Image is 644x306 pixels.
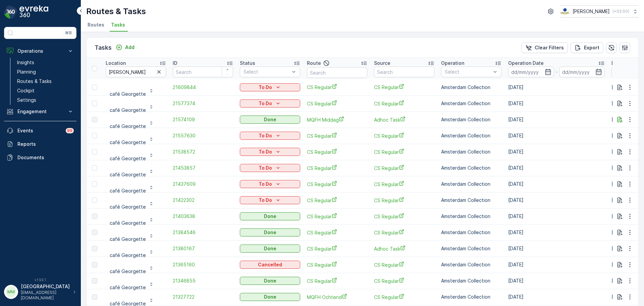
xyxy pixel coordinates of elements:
p: Planning [17,69,36,75]
p: 99 [67,128,72,133]
button: To Do [240,99,300,107]
button: Done [240,212,300,220]
input: Search [307,67,367,78]
span: Routes [88,21,104,28]
a: Adhoc Task [374,116,434,123]
a: Documents [4,151,76,164]
a: CS Regular [374,261,434,268]
button: To Do [240,164,300,172]
p: To Do [259,100,272,107]
button: Done [240,293,300,301]
p: Route [307,60,321,67]
p: Source [374,60,390,67]
div: Toggle Row Selected [92,85,97,90]
a: CS Regular [374,213,434,220]
p: Amsterdam Collection [441,277,501,284]
p: ID [173,60,177,67]
p: Status [240,60,255,67]
a: CS Regular [307,132,367,139]
p: Done [264,294,276,300]
a: CS Regular [307,213,367,220]
p: Amsterdam Collection [441,165,501,171]
button: Cancelled [240,261,300,269]
a: 21577374 [173,100,233,107]
div: Toggle Row Selected [92,294,97,300]
button: café Georgette [106,195,158,206]
td: [DATE] [505,128,608,144]
span: CS Regular [307,165,367,172]
p: To Do [259,148,272,155]
button: Done [240,277,300,285]
a: CS Regular [307,229,367,236]
div: Toggle Row Selected [92,198,97,203]
span: CS Regular [374,181,434,188]
td: [DATE] [505,208,608,224]
p: Export [584,44,599,51]
p: To Do [259,197,272,204]
p: café Georgette [110,187,146,194]
div: Toggle Row Selected [92,262,97,267]
span: CS Regular [374,165,434,172]
p: café Georgette [110,236,146,243]
a: Reports [4,137,76,151]
a: CS Regular [374,132,434,139]
span: 21453857 [173,165,233,171]
td: [DATE] [505,112,608,128]
a: Insights [14,58,76,67]
a: 21346855 [173,277,233,284]
span: CS Regular [374,229,434,236]
span: Tasks [111,21,125,28]
p: café Georgette [110,268,146,275]
p: Tasks [95,43,112,52]
span: CS Regular [307,148,367,156]
p: Amsterdam Collection [441,132,501,139]
span: 21538572 [173,148,233,155]
span: CS Regular [307,84,367,91]
a: CS Regular [307,197,367,204]
button: café Georgette [106,163,158,173]
a: CS Regular [307,181,367,188]
td: [DATE] [505,160,608,176]
button: Operations [4,44,76,58]
td: [DATE] [505,257,608,273]
button: café Georgette [106,179,158,189]
p: Amsterdam Collection [441,84,501,91]
a: 21365160 [173,261,233,268]
button: café Georgette [106,130,158,141]
p: Select [445,69,491,75]
a: 21327722 [173,294,233,300]
button: [PERSON_NAME](+02:00) [560,5,639,17]
div: Toggle Row Selected [92,246,97,251]
div: Toggle Row Selected [92,214,97,219]
p: Add [125,44,135,51]
a: CS Regular [307,100,367,107]
a: CS Regular [374,84,434,91]
p: Operation Date [508,60,544,67]
span: CS Regular [374,197,434,204]
p: Clear Filters [535,44,564,51]
a: 21574109 [173,116,233,123]
button: café Georgette [106,211,158,222]
a: 21437609 [173,181,233,187]
td: [DATE] [505,289,608,305]
p: Routes & Tasks [86,6,146,17]
a: 21384546 [173,229,233,236]
button: Export [571,42,603,53]
td: [DATE] [505,273,608,289]
a: CS Regular [307,245,367,252]
a: 21380167 [173,245,233,252]
div: Toggle Row Selected [92,165,97,171]
p: Engagement [17,108,63,115]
